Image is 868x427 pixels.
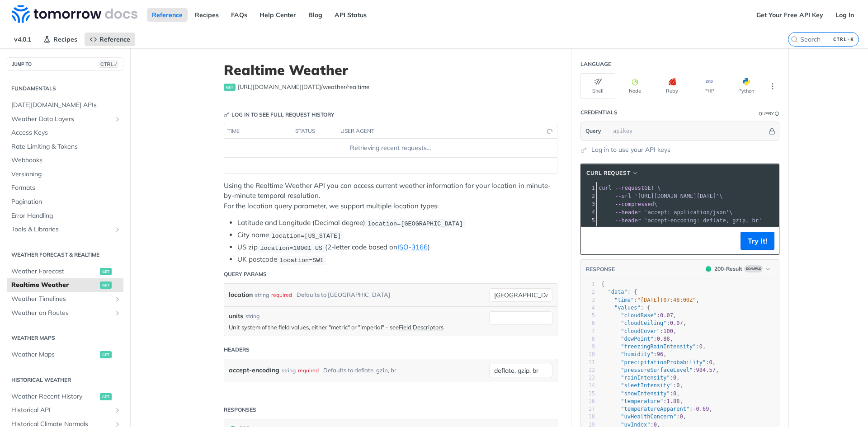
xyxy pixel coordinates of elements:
[581,328,595,335] div: 7
[7,265,123,278] a: Weather Forecastget
[586,169,630,177] span: cURL Request
[706,266,711,272] span: 200
[621,367,693,373] span: "pressureSurfaceLevel"
[114,116,121,123] button: Show subpages for Weather Data Layers
[224,124,292,139] th: time
[581,405,595,413] div: 17
[38,33,82,46] a: Recipes
[12,5,137,23] img: Tomorrow.io Weather API Docs
[7,126,123,140] a: Access Keys
[615,209,641,216] span: --header
[621,343,696,350] span: "freezingRainIntensity"
[591,145,670,155] a: Log in to use your API keys
[614,305,641,311] span: "values"
[7,181,123,195] a: Formats
[271,288,292,301] div: required
[237,218,557,228] li: Latitude and Longitude (Decimal degree)
[644,209,729,216] span: 'accept: application/json'
[224,62,557,78] h1: Realtime Weather
[608,289,627,295] span: "data"
[767,127,777,136] button: Hide
[701,264,774,273] button: 200200-ResultExample
[581,382,595,389] div: 14
[714,265,742,273] div: 200 - Result
[7,292,123,306] a: Weather TimelinesShow subpages for Weather Timelines
[11,156,121,165] span: Webhooks
[775,112,779,116] i: Information
[323,364,396,377] div: Defaults to deflate, gzip, br
[7,223,123,236] a: Tools & LibrariesShow subpages for Tools & Libraries
[791,36,798,43] svg: Search
[399,324,443,331] a: Field Descriptors
[621,336,653,342] span: "dewPoint"
[615,217,641,224] span: --header
[583,169,642,178] button: cURL Request
[831,35,856,44] kbd: CTRL-K
[99,35,130,43] span: Reference
[11,309,112,318] span: Weather on Routes
[11,406,112,415] span: Historical API
[601,336,673,342] span: : ,
[7,113,123,126] a: Weather Data LayersShow subpages for Weather Data Layers
[660,312,673,319] span: 0.07
[255,8,301,22] a: Help Center
[114,296,121,303] button: Show subpages for Weather Timelines
[238,83,369,92] span: https://api.tomorrow.io/v4/weather/realtime
[696,406,709,412] span: 0.69
[601,390,680,397] span: : ,
[615,193,631,199] span: --url
[766,80,779,93] button: More Languages
[581,312,595,319] div: 5
[599,193,723,199] span: \
[581,343,595,351] div: 9
[709,359,712,366] span: 0
[581,200,596,208] div: 3
[621,320,666,326] span: "cloudCeiling"
[621,382,673,389] span: "sleetIntensity"
[601,382,683,389] span: : ,
[7,57,123,71] button: JUMP TOCTRL-/
[271,232,341,239] span: location=[US_STATE]
[7,404,123,417] a: Historical APIShow subpages for Historical API
[7,99,123,112] a: [DATE][DOMAIN_NAME] APIs
[621,328,660,334] span: "cloudCover"
[7,168,123,181] a: Versioning
[581,351,595,358] div: 10
[581,304,595,312] div: 4
[696,367,716,373] span: 984.57
[581,335,595,343] div: 8
[637,297,696,303] span: "[DATE]T07:48:00Z"
[7,376,123,384] h2: Historical Weather
[676,382,679,389] span: 0
[7,306,123,320] a: Weather on RoutesShow subpages for Weather on Routes
[601,343,706,350] span: : ,
[226,8,252,22] a: FAQs
[744,265,763,272] span: Example
[7,334,123,342] h2: Weather Maps
[615,201,654,207] span: --compressed
[585,234,598,248] button: Copy to clipboard
[190,8,224,22] a: Recipes
[11,225,112,234] span: Tools & Libraries
[229,323,485,331] p: Unit system of the field values, either "metric" or "imperial" - see
[655,73,689,99] button: Ruby
[657,336,670,342] span: 0.88
[224,406,256,414] div: Responses
[7,278,123,292] a: Realtime Weatherget
[7,209,123,223] a: Error Handling
[581,122,606,140] button: Query
[741,232,774,250] button: Try It!
[228,143,553,153] div: Retrieving recent requests…
[224,346,250,354] div: Headers
[292,124,337,139] th: status
[11,350,98,359] span: Weather Maps
[621,375,670,381] span: "rainIntensity"
[581,216,596,225] div: 5
[601,320,686,326] span: : ,
[11,142,121,151] span: Rate Limiting & Tokens
[282,364,296,377] div: string
[11,170,121,179] span: Versioning
[7,154,123,167] a: Webhooks
[7,348,123,361] a: Weather Mapsget
[100,351,112,358] span: get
